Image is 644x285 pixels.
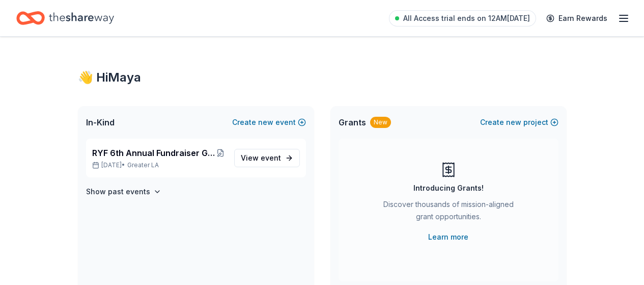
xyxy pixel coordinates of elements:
[480,116,558,128] button: Createnewproject
[232,116,306,128] button: Createnewevent
[389,10,536,27] a: All Access trial ends on 12AM[DATE]
[261,153,281,162] span: event
[428,231,468,243] a: Learn more
[127,161,159,169] span: Greater LA
[379,198,518,227] div: Discover thousands of mission-aligned grant opportunities.
[86,186,161,198] button: Show past events
[413,182,484,194] div: Introducing Grants!
[92,161,226,169] p: [DATE] •
[403,12,530,24] span: All Access trial ends on 12AM[DATE]
[86,186,150,198] h4: Show past events
[339,116,366,128] span: Grants
[78,69,567,86] div: 👋 Hi Maya
[241,152,281,164] span: View
[258,116,273,128] span: new
[370,117,391,128] div: New
[92,147,215,159] span: RYF 6th Annual Fundraiser Gala - Lights, Camera, Auction!
[540,9,613,28] a: Earn Rewards
[16,6,114,30] a: Home
[506,116,521,128] span: new
[234,149,300,167] a: View event
[86,116,115,128] span: In-Kind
